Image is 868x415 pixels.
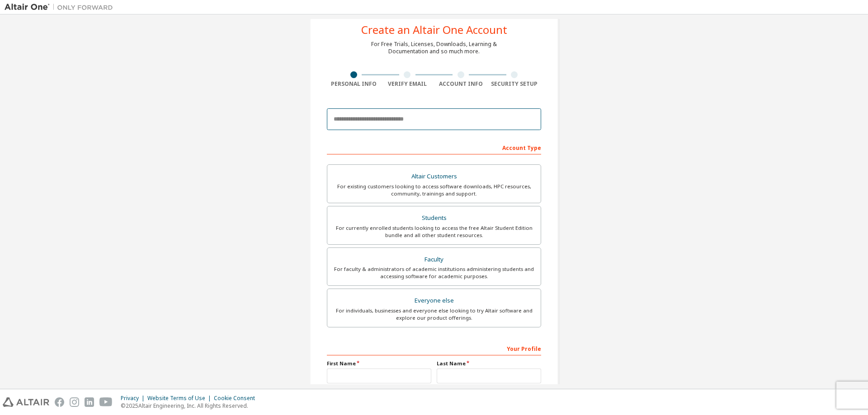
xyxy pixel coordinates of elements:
[333,253,535,266] div: Faculty
[333,212,535,224] div: Students
[434,80,488,88] div: Account Info
[327,341,541,355] div: Your Profile
[55,397,64,407] img: facebook.svg
[327,80,381,88] div: Personal Info
[381,80,434,88] div: Verify Email
[333,183,535,197] div: For existing customers looking to access software downloads, HPC resources, community, trainings ...
[85,397,94,407] img: linkedin.svg
[5,3,118,12] img: Altair One
[361,24,507,35] div: Create an Altair One Account
[333,170,535,183] div: Altair Customers
[121,402,260,410] p: © 2025 Altair Engineering, Inc. All Rights Reserved.
[327,140,541,154] div: Account Type
[147,395,214,402] div: Website Terms of Use
[214,395,260,402] div: Cookie Consent
[333,294,535,307] div: Everyone else
[3,397,49,407] img: altair_logo.svg
[333,307,535,322] div: For individuals, businesses and everyone else looking to try Altair software and explore our prod...
[99,397,113,407] img: youtube.svg
[333,266,535,280] div: For faculty & administrators of academic institutions administering students and accessing softwa...
[333,224,535,239] div: For currently enrolled students looking to access the free Altair Student Edition bundle and all ...
[70,397,79,407] img: instagram.svg
[371,41,497,55] div: For Free Trials, Licenses, Downloads, Learning & Documentation and so much more.
[327,360,431,367] label: First Name
[437,360,541,367] label: Last Name
[488,80,542,88] div: Security Setup
[121,395,147,402] div: Privacy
